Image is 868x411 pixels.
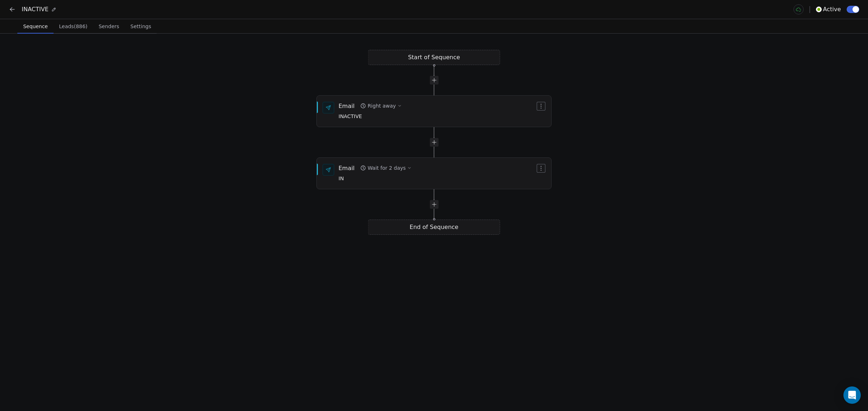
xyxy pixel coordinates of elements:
div: End of Sequence [368,220,500,235]
div: Wait for 2 days [367,164,405,172]
div: EmailWait for 2 daysIN [316,157,552,189]
span: Leads (886) [56,21,90,31]
span: Sequence [20,21,51,31]
div: Email [339,164,354,172]
button: Wait for 2 days [357,163,414,173]
div: Right away [367,102,396,109]
div: Open Intercom Messenger [843,386,861,404]
div: Start of Sequence [368,50,500,65]
div: EmailRight awayINACTIVE [316,95,552,127]
span: Settings [128,21,154,31]
button: Right away [357,101,404,111]
div: Email [339,102,354,110]
span: IN [339,175,412,183]
span: INACTIVE [22,5,48,14]
span: INACTIVE [339,113,402,121]
span: Active [823,5,841,14]
span: Senders [96,21,122,31]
